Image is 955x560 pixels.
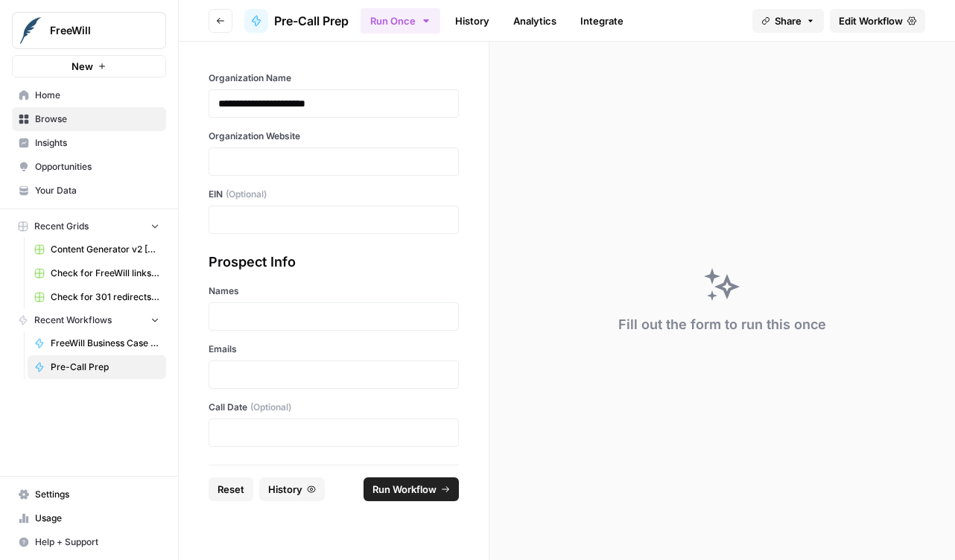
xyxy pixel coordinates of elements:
[259,477,325,501] button: History
[35,535,159,549] span: Help + Support
[51,243,159,256] span: Content Generator v2 [DRAFT] Test
[51,337,159,350] span: FreeWill Business Case Generator v2
[12,131,166,155] a: Insights
[12,309,166,331] button: Recent Workflows
[364,477,459,501] button: Run Workflow
[209,343,459,356] label: Emails
[51,360,159,374] span: Pre-Call Prep
[28,261,166,285] a: Check for FreeWill links on partner's external website
[51,267,159,280] span: Check for FreeWill links on partner's external website
[209,401,459,414] label: Call Date
[28,331,166,355] a: FreeWill Business Case Generator v2
[839,13,903,28] span: Edit Workflow
[35,136,159,150] span: Insights
[209,477,253,501] button: Reset
[35,89,159,102] span: Home
[12,530,166,554] button: Help + Support
[34,220,89,233] span: Recent Grids
[775,13,802,28] span: Share
[12,83,166,107] a: Home
[12,12,166,49] button: Workspace: FreeWill
[209,71,459,85] label: Organization Name
[209,252,459,273] div: Prospect Info
[226,188,267,201] span: (Optional)
[218,482,244,497] span: Reset
[268,482,302,497] span: History
[752,9,824,33] button: Share
[35,112,159,126] span: Browse
[35,488,159,501] span: Settings
[12,483,166,506] a: Settings
[12,179,166,203] a: Your Data
[372,482,437,497] span: Run Workflow
[12,215,166,238] button: Recent Grids
[274,12,349,30] span: Pre-Call Prep
[209,284,459,298] label: Names
[571,9,632,33] a: Integrate
[209,188,459,201] label: EIN
[504,9,565,33] a: Analytics
[51,290,159,304] span: Check for 301 redirects on page Grid
[209,130,459,143] label: Organization Website
[35,184,159,197] span: Your Data
[618,314,826,335] div: Fill out the form to run this once
[34,314,112,327] span: Recent Workflows
[244,9,349,33] a: Pre-Call Prep
[12,506,166,530] a: Usage
[28,238,166,261] a: Content Generator v2 [DRAFT] Test
[28,355,166,379] a: Pre-Call Prep
[17,17,44,44] img: FreeWill Logo
[830,9,925,33] a: Edit Workflow
[35,512,159,525] span: Usage
[250,401,291,414] span: (Optional)
[50,23,140,38] span: FreeWill
[12,155,166,179] a: Opportunities
[12,55,166,77] button: New
[72,59,93,74] span: New
[361,8,440,34] button: Run Once
[28,285,166,309] a: Check for 301 redirects on page Grid
[446,9,498,33] a: History
[35,160,159,174] span: Opportunities
[12,107,166,131] a: Browse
